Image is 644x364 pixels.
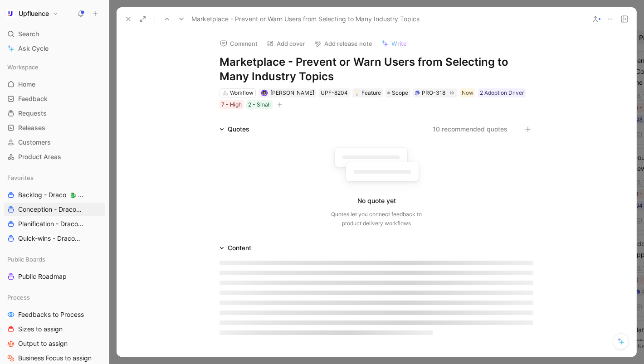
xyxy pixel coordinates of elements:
div: Public BoardsPublic Roadmap [4,252,105,283]
span: Planification - Draco [18,219,86,229]
div: Now [462,88,473,97]
a: Planification - Draco🐉 Draco [4,217,105,231]
img: avatar [262,90,267,95]
a: Customers [4,136,105,149]
span: Feedback [18,94,48,103]
div: Quotes [216,124,253,135]
a: Sizes to assign [4,322,105,336]
a: Quick-wins - Draco🐉 Draco [4,232,105,245]
div: PRO-318 [422,88,445,97]
div: Public Boards [4,252,105,266]
button: Add release note [310,37,376,50]
span: Quick-wins - Draco [18,234,86,243]
button: UpfluenceUpfluence [4,7,61,20]
div: Quotes let you connect feedback to product delivery workflows [331,210,422,228]
div: Content [228,243,251,253]
span: Customers [18,138,51,147]
span: Requests [18,109,47,118]
a: Home [4,78,105,91]
span: Backlog - Draco [18,190,84,200]
div: Quotes [228,124,249,135]
a: Public Roadmap [4,270,105,283]
div: Favorites [4,171,105,184]
h1: Upfluence [19,10,49,18]
a: Feedbacks to Process [4,308,105,321]
button: Write [377,37,411,50]
a: Requests [4,107,105,120]
a: Conception - Draco🐉 Draco [4,203,105,216]
a: Ask Cycle [4,42,105,55]
span: Home [18,80,35,89]
span: Conception - Draco [18,205,86,214]
span: Public Roadmap [18,272,67,281]
span: Product Areas [18,152,61,161]
div: Feature [354,88,381,97]
button: Add cover [263,37,309,50]
h1: Marketplace - Prevent or Warn Users from Selecting to Many Industry Topics [220,55,533,84]
div: 7 - High [221,100,242,109]
span: Favorites [7,173,34,182]
span: Public Boards [7,255,45,264]
a: Releases [4,121,105,135]
span: Search [18,29,39,39]
span: Ask Cycle [18,43,49,54]
span: Scope [392,88,408,97]
img: Upfluence [6,9,15,18]
a: Product Areas [4,150,105,164]
img: 💡 [354,90,360,96]
button: 10 recommended quotes [433,124,507,135]
span: Business Focus to assign [18,354,92,363]
span: 🐉 Draco [70,192,93,199]
span: Output to assign [18,339,68,348]
a: Feedback [4,92,105,106]
button: Comment [216,37,262,50]
span: Releases [18,123,45,132]
div: Workspace [4,60,105,74]
div: Scope [385,88,410,97]
div: Search [4,27,105,41]
a: Output to assign [4,337,105,350]
div: Process [4,291,105,304]
span: [PERSON_NAME] [270,89,314,96]
div: No quote yet [357,195,396,206]
span: Marketplace - Prevent or Warn Users from Selecting to Many Industry Topics [191,14,420,24]
div: 2 Adoption Driver [480,88,524,97]
span: Feedbacks to Process [18,310,84,319]
div: 💡Feature [352,88,383,97]
span: Sizes to assign [18,325,63,334]
span: Workspace [7,63,39,72]
span: Process [7,293,30,302]
a: Backlog - Draco🐉 Draco [4,188,105,202]
div: Content [216,243,255,253]
div: 2 - Small [248,100,271,109]
div: UPF-8204 [321,88,348,97]
div: Workflow [230,88,254,97]
span: Write [391,39,407,48]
